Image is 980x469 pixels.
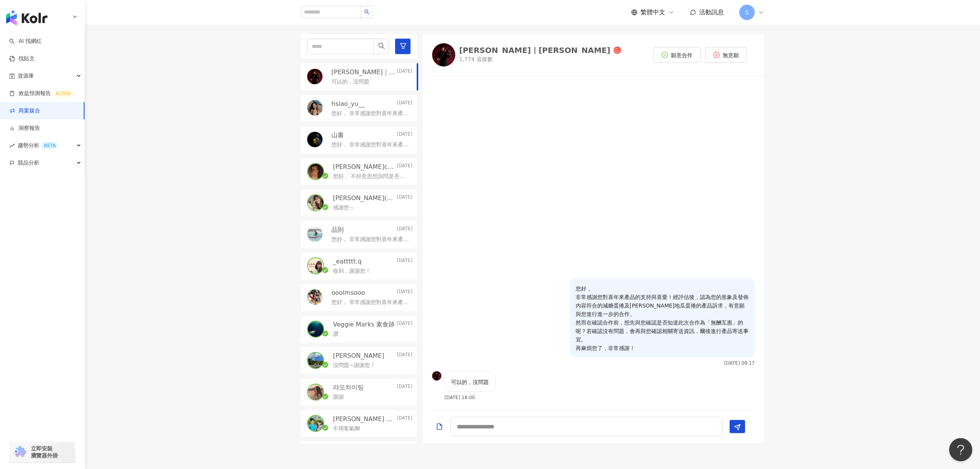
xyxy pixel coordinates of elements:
p: [DATE] [397,383,412,392]
span: 願意合作 [671,52,693,58]
button: Add a file [436,417,443,435]
img: KOL Avatar [307,100,323,116]
p: 您好， 非常感謝您對喜年來產品的支持與喜愛！經評估後，認為您的形象及發佈內容符合的[PERSON_NAME]地瓜蛋捲以及減糖蛋捲的產品訴求，有意願與您進行進一步的合作。 然而在確認合作前，想先與... [331,141,409,149]
p: [DATE] [397,257,412,266]
span: 無意願 [723,52,739,58]
p: 沒問題~謝謝您！ [333,362,375,369]
img: KOL Avatar [432,371,441,381]
p: [PERSON_NAME] [333,352,384,360]
a: chrome extension立即安裝 瀏覽器外掛 [10,442,75,462]
a: KOL Avatar[PERSON_NAME]｜[PERSON_NAME]1,774 追蹤數 [432,43,621,66]
img: KOL Avatar [432,43,455,66]
img: KOL Avatar [308,321,323,337]
p: 可以的，沒問題 [331,78,369,86]
p: [DATE] [397,194,412,202]
a: searchAI 找網紅 [9,37,42,45]
p: [DATE] [397,163,412,171]
p: [DATE] 09:17 [724,360,755,366]
p: [DATE] [397,320,412,329]
button: 無意願 [705,47,747,63]
span: 競品分析 [18,154,39,172]
div: [PERSON_NAME]｜[PERSON_NAME] [459,46,610,54]
p: ooolmsooo [331,289,365,297]
img: KOL Avatar [307,226,323,242]
p: 您好， 非常感謝您對喜年來產品的支持與喜愛！經評估後，認為您的形象及發佈內容符合的減糖蛋捲及[PERSON_NAME]地瓜蛋捲的產品訴求，有意願與您進行進一步的合作。 然而在確認合作前，想先與您... [576,284,749,352]
button: 願意合作 [654,47,701,63]
p: 讚 [333,330,338,338]
button: Send [730,420,745,433]
a: 找貼文 [9,55,35,63]
a: 商案媒合 [9,107,40,115]
p: 收到，謝謝您！ [333,267,371,275]
span: 立即安裝 瀏覽器外掛 [31,445,58,459]
span: search [378,42,385,49]
p: _eattttt.q [333,257,362,266]
p: 1,774 追蹤數 [459,56,621,63]
span: check-circle [662,52,668,58]
a: 效益預測報告ALPHA [9,90,74,97]
img: KOL Avatar [308,384,323,400]
img: KOL Avatar [308,353,323,368]
p: [DATE] [397,131,412,139]
img: KOL Avatar [308,258,323,274]
img: KOL Avatar [307,289,323,305]
p: 山書 [331,131,344,139]
p: hsiao_yu__ [331,100,365,108]
p: 랴오차이팅 [333,383,364,392]
span: close-circle [713,52,720,58]
p: 您好， 非常感謝您對喜年來產品的支持與喜愛！經評估後，認為您的形象及發佈內容符合的減糖蛋捲的產品訴求，有意願與您進行進一步的合作。 然而在確認合作前，想先與您確認是否知道此次合作為「無酬互惠」的... [331,236,409,243]
span: 繁體中文 [640,8,665,17]
p: 品則 [331,226,344,234]
p: [DATE] [397,352,412,360]
p: [DATE] [397,415,412,423]
p: 您好， 不好意思想詢問是否有地址可以收貨呢，謝謝您！ [333,173,409,180]
span: 活動訊息 [699,8,724,16]
img: KOL Avatar [308,164,323,179]
p: Veggie Marks 素食跡 [333,320,395,329]
p: [DATE] [397,289,412,297]
p: [PERSON_NAME]ᴄʜᴇɴ [333,163,395,171]
p: 可以的，沒問題 [451,378,489,386]
span: search [364,9,370,15]
img: logo [6,10,47,25]
img: KOL Avatar [307,69,323,84]
span: 趨勢分析 [18,137,59,154]
span: S [745,8,749,17]
span: filter [400,42,407,49]
div: BETA [41,142,59,150]
p: [DATE] 18:00 [444,395,475,400]
p: 謝謝 [333,393,344,401]
span: 資源庫 [18,67,34,85]
p: 不用客氣啊 [333,425,360,433]
span: rise [9,143,15,148]
p: [PERSON_NAME](๑❛ᴗ❛๑)۶ [333,194,395,202]
p: 您好， 非常感謝您對喜年來產品的支持與喜愛！經評估後，認為您的形象及發佈內容符合的減糖蛋捲的產品訴求，有意願與您進行進一步的合作。 然而在確認合作前，想先與您確認是否知道此次合作為「無酬互惠」的... [331,299,409,306]
img: KOL Avatar [307,132,323,147]
p: [PERSON_NAME]｜[PERSON_NAME] [331,68,395,76]
p: 感謝您～ [333,204,355,212]
p: [PERSON_NAME] and [PERSON_NAME] [333,415,395,423]
img: KOL Avatar [308,195,323,211]
a: 洞察報告 [9,124,40,132]
iframe: Help Scout Beacon - Open [949,438,972,461]
img: KOL Avatar [308,416,323,431]
p: [DATE] [397,100,412,108]
p: 您好， 非常感謝您對喜年來產品的支持與喜愛！經評估後，認為您的形象及發佈內容符合的[PERSON_NAME]地瓜蛋捲以及減糖蛋捲的產品訴求，有意願與您進行進一步的合作。 然而在確認合作前，想先與... [331,110,409,117]
img: chrome extension [12,446,27,458]
p: [DATE] [397,226,412,234]
p: [DATE] [397,68,412,76]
